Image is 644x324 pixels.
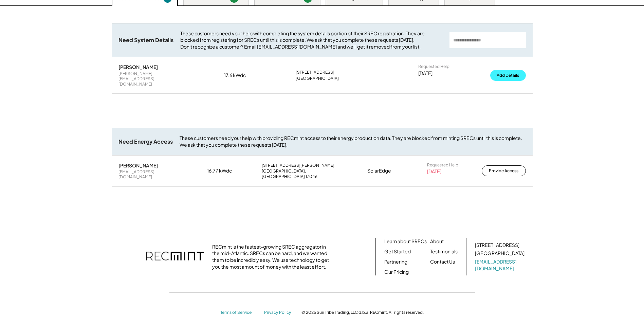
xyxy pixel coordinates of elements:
div: © 2025 Sun Tribe Trading, LLC d.b.a. RECmint. All rights reserved. [301,310,424,315]
a: Contact Us [430,258,455,265]
a: Testimonials [430,248,458,255]
div: 17.6 kWdc [224,72,258,79]
a: Learn about SRECs [384,238,427,245]
a: Terms of Service [220,310,258,316]
div: [PERSON_NAME][EMAIL_ADDRESS][DOMAIN_NAME] [118,71,186,87]
div: Requested Help [418,64,449,69]
div: [GEOGRAPHIC_DATA], [GEOGRAPHIC_DATA] 17046 [262,168,347,179]
a: [EMAIL_ADDRESS][DOMAIN_NAME] [475,258,526,272]
div: [GEOGRAPHIC_DATA] [475,250,525,257]
button: Provide Access [482,165,526,176]
div: [DATE] [427,168,441,175]
div: [PERSON_NAME] [118,64,158,70]
div: [DATE] [418,70,433,77]
a: About [430,238,444,245]
div: [EMAIL_ADDRESS][DOMAIN_NAME] [118,169,186,180]
a: Partnering [384,258,407,265]
a: Privacy Policy [264,310,295,316]
a: Our Pricing [384,269,409,275]
div: Requested Help [427,162,458,168]
div: [GEOGRAPHIC_DATA] [296,76,339,81]
div: [STREET_ADDRESS][PERSON_NAME] [262,163,347,168]
div: [STREET_ADDRESS] [296,70,334,75]
a: Get Started [384,248,411,255]
img: recmint-logotype%403x.png [146,245,204,269]
div: [PERSON_NAME] [118,162,180,168]
div: Need Energy Access [118,138,173,145]
div: SolarEdge [367,167,406,174]
div: 16.77 kWdc [207,167,241,174]
div: Need System Details [118,37,173,44]
div: [STREET_ADDRESS] [475,242,519,249]
div: RECmint is the fastest-growing SREC aggregator in the mid-Atlantic. SRECs can be hard, and we wan... [212,244,333,270]
div: These customers need your help with completing the system details portion of their SREC registrat... [180,30,443,50]
div: These customers need your help with providing RECmint access to their energy production data. The... [180,135,526,148]
button: Add Details [490,70,526,81]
